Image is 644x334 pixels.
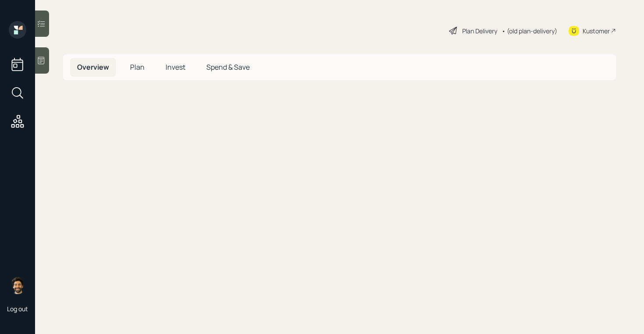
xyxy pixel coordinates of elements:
[7,305,28,313] div: Log out
[166,62,185,72] span: Invest
[206,62,250,72] span: Spend & Save
[502,26,557,36] div: • (old plan-delivery)
[462,26,497,36] div: Plan Delivery
[583,26,610,36] div: Kustomer
[130,62,145,72] span: Plan
[77,62,109,72] span: Overview
[9,277,26,294] img: eric-schwartz-headshot.png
